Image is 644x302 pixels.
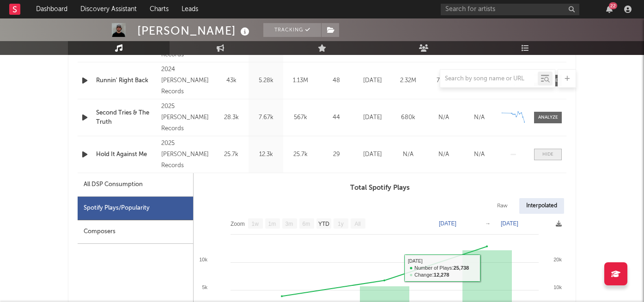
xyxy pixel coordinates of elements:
[439,220,456,227] text: [DATE]
[96,109,157,127] a: Second Tries & The Truth
[357,113,388,122] div: [DATE]
[268,221,276,227] text: 1m
[490,198,515,214] div: Raw
[251,150,281,159] div: 12.3k
[286,113,316,122] div: 567k
[161,138,212,171] div: 2025 [PERSON_NAME] Records
[338,221,344,227] text: 1y
[78,173,193,197] div: All DSP Consumption
[464,150,495,159] div: N/A
[286,221,293,227] text: 3m
[96,150,157,159] a: Hold It Against Me
[216,113,246,122] div: 28.3k
[501,220,518,227] text: [DATE]
[485,220,491,227] text: →
[231,221,245,227] text: Zoom
[464,113,495,122] div: N/A
[354,221,360,227] text: All
[428,113,459,122] div: N/A
[216,150,246,159] div: 25.7k
[199,257,207,262] text: 10k
[161,64,212,97] div: 2024 [PERSON_NAME] Records
[252,221,259,227] text: 1w
[320,150,352,159] div: 29
[441,4,579,15] input: Search for artists
[78,220,193,244] div: Composers
[251,113,281,122] div: 7.67k
[84,179,143,190] div: All DSP Consumption
[286,150,316,159] div: 25.7k
[519,198,564,214] div: Interpolated
[357,150,388,159] div: [DATE]
[137,23,252,38] div: [PERSON_NAME]
[303,221,310,227] text: 6m
[428,150,459,159] div: N/A
[609,2,617,9] div: 22
[263,23,321,37] button: Tracking
[553,257,562,262] text: 20k
[318,221,329,227] text: YTD
[161,101,212,134] div: 2025 [PERSON_NAME] Records
[320,113,352,122] div: 44
[393,150,424,159] div: N/A
[78,197,193,220] div: Spotify Plays/Popularity
[606,6,613,13] button: 22
[202,284,207,290] text: 5k
[194,182,566,193] h3: Total Spotify Plays
[393,113,424,122] div: 680k
[440,75,538,83] input: Search by song name or URL
[553,284,562,290] text: 10k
